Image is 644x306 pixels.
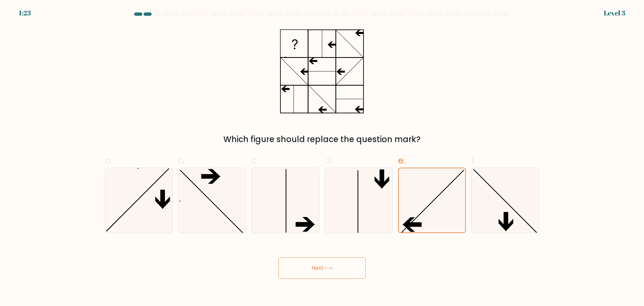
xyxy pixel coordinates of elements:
[19,8,31,18] div: 1:23
[251,154,259,167] span: c.
[471,154,476,167] span: f.
[325,154,333,167] span: d.
[105,154,113,167] span: a.
[398,154,406,167] span: e.
[178,154,186,167] span: b.
[109,133,535,145] div: Which figure should replace the question mark?
[278,257,366,279] button: Next
[604,8,625,18] div: Level 3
